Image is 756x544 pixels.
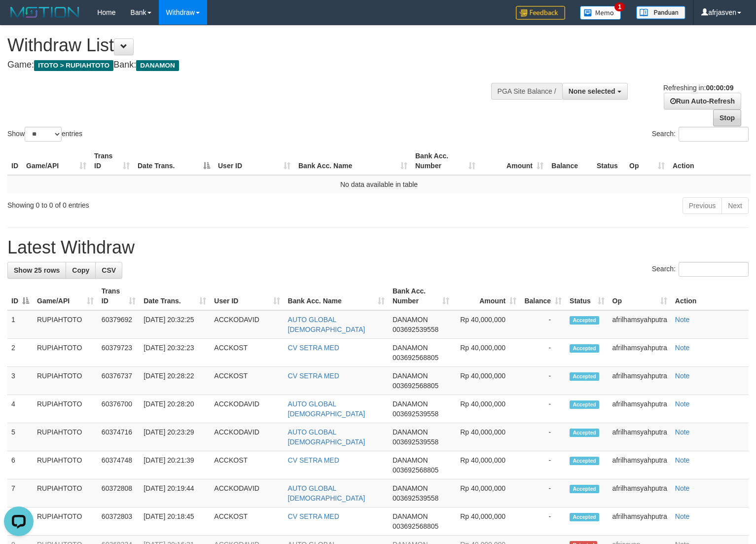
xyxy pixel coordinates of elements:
[520,423,566,451] td: -
[636,6,685,19] img: panduan.png
[664,93,741,109] a: Run Auto-Refresh
[95,262,122,279] a: CSV
[609,508,671,536] td: afrilhamsyahputra
[7,310,33,339] td: 1
[25,127,62,142] select: Showentries
[7,451,33,479] td: 6
[393,354,438,362] span: Copy 003692568805 to clipboard
[393,410,438,418] span: Copy 003692539558 to clipboard
[33,367,98,395] td: RUPIAHTOTO
[453,310,520,339] td: Rp 40,000,000
[210,339,284,367] td: ACCKOST
[562,83,628,100] button: None selected
[34,60,113,71] span: ITOTO > RUPIAHTOTO
[520,310,566,339] td: -
[214,147,294,175] th: User ID: activate to sort column ascending
[520,339,566,367] td: -
[713,109,741,126] a: Stop
[98,395,140,423] td: 60376700
[7,479,33,508] td: 7
[675,400,690,408] a: Note
[7,262,66,279] a: Show 25 rows
[566,282,608,310] th: Status: activate to sort column ascending
[393,512,428,520] span: DANAMON
[288,372,339,380] a: CV SETRA MED
[453,423,520,451] td: Rp 40,000,000
[98,367,140,395] td: 60376737
[570,429,599,437] span: Accepted
[140,339,210,367] td: [DATE] 20:32:23
[614,2,625,11] span: 1
[609,282,671,310] th: Op: activate to sort column ascending
[7,238,749,257] h1: Latest Withdraw
[675,372,690,380] a: Note
[140,508,210,536] td: [DATE] 20:18:45
[33,395,98,423] td: RUPIAHTOTO
[33,508,98,536] td: RUPIAHTOTO
[98,479,140,508] td: 60372808
[609,367,671,395] td: afrilhamsyahputra
[669,147,751,175] th: Action
[520,282,566,310] th: Balance: activate to sort column ascending
[491,83,562,100] div: PGA Site Balance /
[7,282,33,310] th: ID: activate to sort column descending
[570,457,599,465] span: Accepted
[393,372,428,380] span: DANAMON
[679,127,749,142] input: Search:
[570,400,599,409] span: Accepted
[7,423,33,451] td: 5
[98,339,140,367] td: 60379723
[609,395,671,423] td: afrilhamsyahputra
[393,438,438,446] span: Copy 003692539558 to clipboard
[393,326,438,333] span: Copy 003692539558 to clipboard
[134,147,214,175] th: Date Trans.: activate to sort column descending
[706,84,733,92] strong: 00:00:09
[98,282,140,310] th: Trans ID: activate to sort column ascending
[7,147,22,175] th: ID
[479,147,547,175] th: Amount: activate to sort column ascending
[675,428,690,436] a: Note
[7,196,308,210] div: Showing 0 to 0 of 0 entries
[210,479,284,508] td: ACCKODAVID
[288,512,339,520] a: CV SETRA MED
[453,508,520,536] td: Rp 40,000,000
[411,147,479,175] th: Bank Acc. Number: activate to sort column ascending
[288,428,365,446] a: AUTO GLOBAL [DEMOGRAPHIC_DATA]
[569,87,615,95] span: None selected
[393,466,438,474] span: Copy 003692568805 to clipboard
[140,310,210,339] td: [DATE] 20:32:25
[679,262,749,277] input: Search:
[140,479,210,508] td: [DATE] 20:19:44
[393,344,428,352] span: DANAMON
[520,395,566,423] td: -
[520,479,566,508] td: -
[22,147,90,175] th: Game/API: activate to sort column ascending
[294,147,411,175] th: Bank Acc. Name: activate to sort column ascending
[652,127,749,142] label: Search:
[33,282,98,310] th: Game/API: activate to sort column ascending
[98,508,140,536] td: 60372803
[140,451,210,479] td: [DATE] 20:21:39
[288,344,339,352] a: CV SETRA MED
[7,339,33,367] td: 2
[593,147,625,175] th: Status
[547,147,593,175] th: Balance
[570,513,599,521] span: Accepted
[7,395,33,423] td: 4
[210,423,284,451] td: ACCKODAVID
[453,451,520,479] td: Rp 40,000,000
[14,266,60,274] span: Show 25 rows
[284,282,389,310] th: Bank Acc. Name: activate to sort column ascending
[288,456,339,464] a: CV SETRA MED
[453,479,520,508] td: Rp 40,000,000
[453,282,520,310] th: Amount: activate to sort column ascending
[453,367,520,395] td: Rp 40,000,000
[675,484,690,492] a: Note
[210,395,284,423] td: ACCKODAVID
[625,147,669,175] th: Op: activate to sort column ascending
[210,310,284,339] td: ACCKODAVID
[520,367,566,395] td: -
[393,522,438,530] span: Copy 003692568805 to clipboard
[389,282,453,310] th: Bank Acc. Number: activate to sort column ascending
[393,428,428,436] span: DANAMON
